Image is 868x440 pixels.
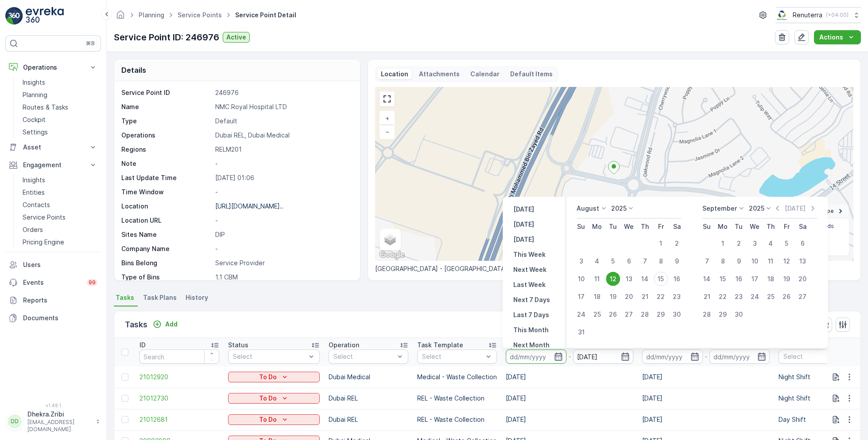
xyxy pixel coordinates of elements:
p: To Do [259,415,277,424]
p: Pricing Engine [23,238,64,247]
div: 1 [654,236,668,251]
th: Sunday [699,219,715,235]
p: [GEOGRAPHIC_DATA] - [GEOGRAPHIC_DATA] - [GEOGRAPHIC_DATA] - [GEOGRAPHIC_DATA] [375,264,853,273]
div: 16 [732,272,746,286]
p: [DATE] [513,205,534,214]
button: Renuterra(+04:00) [775,7,861,23]
div: 26 [606,307,620,322]
a: Orders [19,224,101,236]
button: To Do [228,393,320,404]
span: Task Plans [143,293,177,302]
div: 10 [748,254,762,268]
input: dd/mm/yyyy [506,350,566,364]
span: + [385,114,389,122]
p: Location [121,202,212,211]
p: DIP [215,230,351,239]
div: 25 [590,307,604,322]
td: Dubai REL [324,409,413,430]
th: Monday [715,219,731,235]
span: Service Point Detail [233,11,298,20]
button: Today [510,219,538,230]
div: 11 [590,272,604,286]
p: Orders [23,225,43,234]
th: Tuesday [731,219,747,235]
div: 14 [638,272,652,286]
p: Events [23,278,81,287]
div: 24 [748,290,762,304]
a: 21012920 [139,373,219,381]
a: Reports [5,291,101,309]
img: logo_light-DOdMpM7g.png [26,7,64,25]
a: Planning [19,89,101,101]
p: 1.1 CBM [215,273,351,282]
td: Dubai Medical [324,366,413,388]
div: 25 [763,290,778,304]
a: Open this area in Google Maps (opens a new window) [377,249,407,261]
p: Next 7 Days [513,295,550,304]
div: 8 [716,254,730,268]
input: dd/mm/yyyy [709,350,770,364]
p: Name [121,102,212,111]
p: Service Point ID: 246976 [114,31,219,44]
p: Sites Name [121,230,212,239]
th: Wednesday [621,219,637,235]
button: Active [223,32,250,43]
p: Active [226,33,246,42]
p: Last 7 Days [513,310,549,319]
th: Sunday [573,219,589,235]
p: Operations [121,131,212,140]
a: 21012681 [139,415,219,424]
div: 7 [638,254,652,268]
p: - [568,351,571,362]
p: Documents [23,314,97,322]
p: Company Name [121,244,212,253]
div: 23 [670,290,684,304]
p: To Do [259,394,277,403]
td: [DATE] [501,366,638,388]
th: Tuesday [605,219,621,235]
div: Toggle Row Selected [121,416,128,423]
th: Monday [589,219,605,235]
div: 9 [670,254,684,268]
div: 5 [779,236,794,251]
p: Last Update Time [121,173,212,182]
p: Location URL [121,216,212,225]
span: − [385,128,390,135]
a: Pricing Engine [19,236,101,248]
div: Toggle Row Selected [121,395,128,402]
p: Note [121,159,212,168]
div: 15 [716,272,730,286]
img: Google [377,249,407,261]
td: REL - Waste Collection [413,388,501,409]
td: [DATE] [501,409,638,430]
div: 19 [606,290,620,304]
div: 22 [716,290,730,304]
p: Renuterra [793,11,822,20]
a: Insights [19,174,101,186]
input: dd/mm/yyyy [642,350,703,364]
p: ( +04:00 ) [826,12,849,19]
span: v 1.48.1 [5,403,101,408]
p: Select [783,352,845,361]
div: 21 [638,290,652,304]
div: 4 [763,236,778,251]
a: Planning [139,11,164,19]
div: 12 [779,254,794,268]
span: Tasks [116,293,134,302]
p: This Month [513,326,549,334]
p: Time Window [121,188,212,196]
p: [DATE] [785,204,806,213]
a: Insights [19,76,101,89]
p: Select [422,352,483,361]
p: Next Month [513,341,550,350]
p: - [215,216,351,225]
p: [URL][DOMAIN_NAME].. [215,202,283,210]
button: DDDhekra.Zribi[EMAIL_ADDRESS][DOMAIN_NAME] [5,410,101,433]
div: 27 [795,290,810,304]
div: 29 [716,307,730,322]
td: Night Shift [774,366,863,388]
a: Users [5,256,101,274]
div: 28 [638,307,652,322]
p: Contacts [23,200,50,209]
